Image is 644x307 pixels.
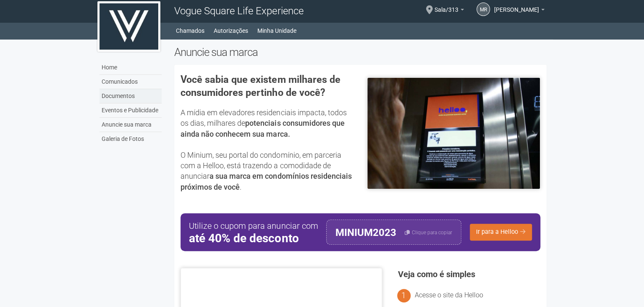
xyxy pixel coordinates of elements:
strong: potenciais consumidores que ainda não conhecem sua marca. [181,119,344,138]
h3: Veja como é simples [398,270,540,278]
a: [PERSON_NAME] [494,8,545,14]
a: Sala/313 [435,8,464,14]
a: Galeria de Fotos [99,132,162,146]
a: Home [99,61,162,75]
button: Clique para copiar [404,220,452,244]
a: MR [476,3,490,16]
div: Utilize o cupom para anunciar com [189,220,318,245]
span: Vogue Square Life Experience [174,5,303,17]
a: Chamados [176,25,204,37]
li: Acesse o site da Helloo [415,291,540,299]
a: Autorizações [214,25,248,37]
a: Minha Unidade [257,25,296,37]
a: Eventos e Publicidade [99,103,162,118]
a: Ir para a Helloo [470,224,532,241]
strong: a sua marca em condomínios residenciais próximos de você [181,172,351,191]
img: helloo-1.jpeg [367,77,540,189]
div: MINIUM2023 [335,220,396,244]
strong: até 40% de desconto [189,232,318,245]
a: Documentos [99,89,162,103]
h3: Você sabia que existem milhares de consumidores pertinho de você? [181,73,354,99]
p: A mídia em elevadores residenciais impacta, todos os dias, milhares de O Minium, seu portal do co... [181,107,354,192]
h2: Anuncie sua marca [174,46,547,58]
a: Anuncie sua marca [99,118,162,132]
img: logo.jpg [97,1,160,52]
a: Comunicados [99,75,162,89]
